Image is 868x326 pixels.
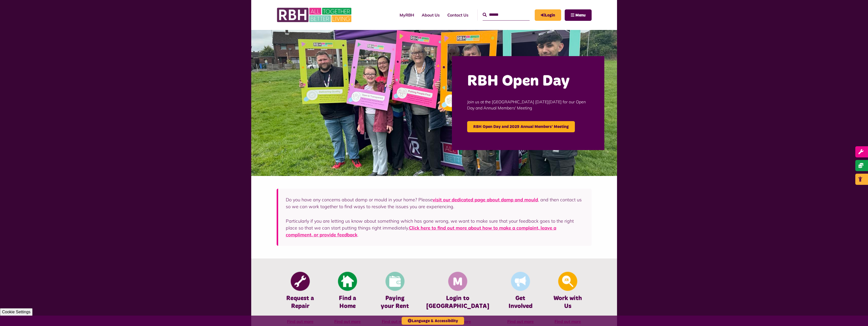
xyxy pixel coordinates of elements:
[338,272,357,291] img: Find A Home
[444,8,472,22] a: Contact Us
[291,272,310,291] img: Report Repair
[284,295,316,310] h4: Request a Repair
[418,8,444,22] a: About Us
[467,71,589,91] h2: RBH Open Day
[467,91,589,119] p: Join us at the [GEOGRAPHIC_DATA] [DATE][DATE] for our Open Day and Annual Members' Meeting
[535,9,561,21] a: MyRBH
[448,272,467,291] img: Membership And Mutuality
[286,196,584,210] p: Do you have any concerns about damp or mould in your home? Please , and then contact us so we can...
[504,295,536,310] h4: Get Involved
[251,30,617,176] img: Image (22)
[552,295,584,310] h4: Work with Us
[433,197,538,203] a: visit our dedicated page about damp and mould
[467,121,575,132] a: RBH Open Day and 2025 Annual Members' Meeting
[332,295,364,310] h4: Find a Home
[286,225,556,238] a: Click here to find out more about how to make a complaint, leave a compliment, or provide feedback
[558,272,577,291] img: Looking For A Job
[565,9,592,21] button: Navigation
[575,13,586,17] span: Menu
[511,272,530,291] img: Get Involved
[286,218,584,238] p: Particularly if you are letting us know about something which has gone wrong, we want to make sur...
[402,317,464,325] button: Language & Accessibility
[379,295,411,310] h4: Paying your Rent
[385,272,404,291] img: Pay Rent
[277,5,353,25] img: RBH
[426,295,489,310] h4: Login to [GEOGRAPHIC_DATA]
[396,8,418,22] a: MyRBH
